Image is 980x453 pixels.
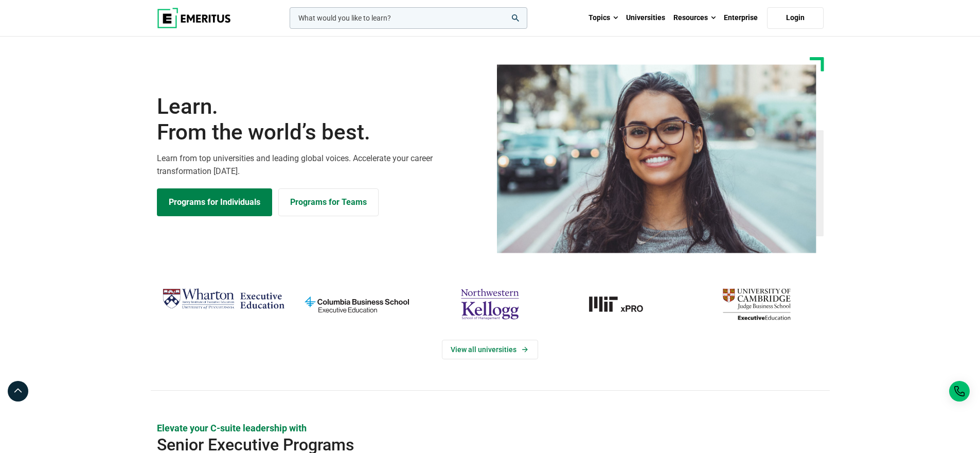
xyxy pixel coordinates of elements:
a: MIT-xPRO [562,284,685,324]
p: Elevate your C-suite leadership with [157,422,824,434]
img: cambridge-judge-business-school [695,284,818,324]
p: Learn from top universities and leading global voices. Accelerate your career transformation [DATE]. [157,152,484,178]
a: Explore Programs [157,188,272,216]
input: woocommerce-product-search-field-0 [290,7,527,29]
a: Explore for Business [278,188,379,216]
img: northwestern-kellogg [429,284,551,324]
img: MIT xPRO [562,284,685,324]
a: View Universities [442,340,538,359]
img: columbia-business-school [295,284,418,324]
a: Login [767,7,824,29]
img: Learn from the world's best [497,64,816,253]
span: From the world’s best. [157,119,484,145]
img: Wharton Executive Education [162,284,285,315]
h1: Learn. [157,94,484,146]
